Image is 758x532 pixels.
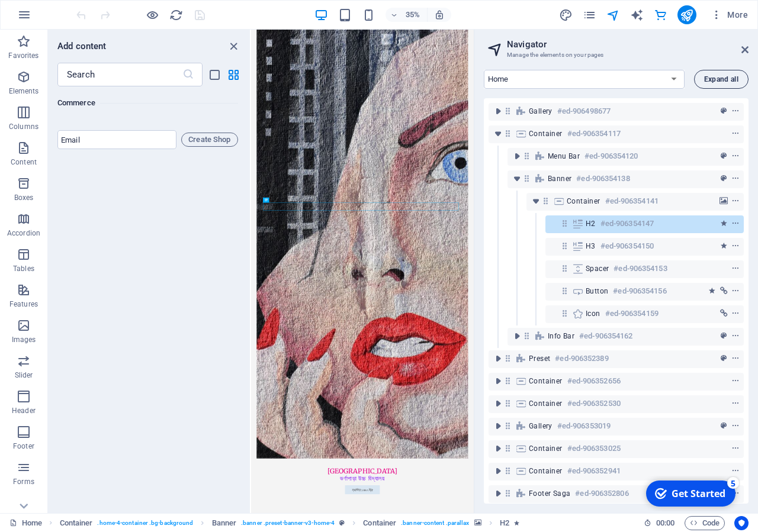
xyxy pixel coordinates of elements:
i: This element is a customizable preset [339,520,345,526]
button: design [559,8,573,22]
button: toggle-expand [491,486,505,501]
span: Container [529,129,563,138]
span: Button [586,286,608,296]
button: More [706,5,753,24]
button: navigator [606,8,621,22]
span: 00 00 [656,516,675,530]
button: preset [718,149,730,163]
i: On resize automatically adjust zoom level to fit chosen device. [434,9,445,20]
button: publish [677,5,696,24]
span: Create Shop [187,133,233,147]
i: Design (Ctrl+Alt+Y) [559,8,573,22]
button: link [718,307,730,321]
button: context-menu [730,441,741,456]
button: animation [718,239,730,253]
button: context-menu [730,352,741,366]
button: animation [706,284,718,298]
button: toggle-expand [510,329,524,343]
i: Element contains an animation [514,520,519,526]
button: context-menu [730,374,741,388]
button: toggle-expand [491,374,505,388]
span: Expand all [704,76,738,83]
span: Icon [586,309,600,318]
h6: #ed-906354150 [600,239,654,253]
button: preset [718,104,730,118]
i: This element contains a background [474,520,481,526]
h3: Manage the elements on your pages [507,50,725,60]
button: close panel [226,39,240,53]
h6: #ed-906353025 [567,441,621,456]
button: toggle-expand [491,127,505,141]
h2: Navigator [507,39,749,50]
button: context-menu [730,149,741,163]
p: Content [11,157,37,167]
button: preset [718,329,730,343]
div: 5 [88,1,99,13]
h6: 35% [403,8,422,22]
div: Get Started 5 items remaining, 0% complete [7,5,96,31]
i: Reload page [169,8,183,22]
button: commerce [654,8,668,22]
span: Click to select. Double-click to edit [363,516,396,530]
button: Create Shop [181,133,238,147]
button: preset [718,419,730,433]
h6: #ed-906352530 [567,396,621,411]
span: Click to select. Double-click to edit [212,516,237,530]
h6: #ed-906354153 [614,262,667,276]
i: Commerce [654,8,667,22]
p: Header [12,406,36,415]
i: Pages (Ctrl+Alt+S) [583,8,596,22]
span: Preset [529,354,550,363]
h6: Session time [644,516,675,530]
span: Container [567,196,600,206]
span: Click to select. Double-click to edit [60,516,93,530]
button: context-menu [730,104,741,118]
button: toggle-expand [491,396,505,411]
p: Forms [13,477,34,486]
span: Gallery [529,421,553,431]
button: Click here to leave preview mode and continue editing [145,8,159,22]
button: toggle-expand [529,194,543,208]
span: Spacer [586,264,609,273]
span: Container [529,444,563,453]
p: Images [12,335,36,344]
p: Elements [9,86,39,96]
h6: #ed-906352941 [567,464,621,478]
button: animation [718,217,730,231]
span: More [711,9,748,21]
p: Tables [13,264,34,273]
button: preset [718,352,730,366]
p: Slider [15,370,33,380]
span: . banner .preset-banner-v3-home-4 [241,516,335,530]
button: link [718,284,730,298]
button: Expand all [694,70,749,89]
input: Email [57,130,176,149]
span: . banner-content .parallax [401,516,469,530]
button: pages [583,8,597,22]
button: context-menu [730,307,741,321]
h6: #ed-906352389 [555,352,608,366]
button: context-menu [730,329,741,343]
h6: #ed-906354159 [605,307,659,321]
i: Publish [680,8,693,22]
p: Footer [13,441,34,451]
p: Columns [9,122,38,131]
nav: breadcrumb [60,516,519,530]
h6: #ed-906352806 [575,486,628,501]
h6: #ed-906354156 [613,284,666,298]
button: context-menu [730,262,741,276]
span: Menu Bar [548,151,580,161]
span: Code [690,516,720,530]
span: H2 [586,219,596,228]
span: H3 [586,241,596,251]
span: Banner [548,174,571,183]
button: list-view [207,67,221,82]
p: Features [9,299,38,309]
p: Favorites [8,51,38,60]
button: context-menu [730,239,741,253]
button: context-menu [730,194,741,208]
button: toggle-expand [491,104,505,118]
span: Click to select. Double-click to edit [500,516,509,530]
button: Code [685,516,725,530]
span: Footer Saga [529,489,570,498]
